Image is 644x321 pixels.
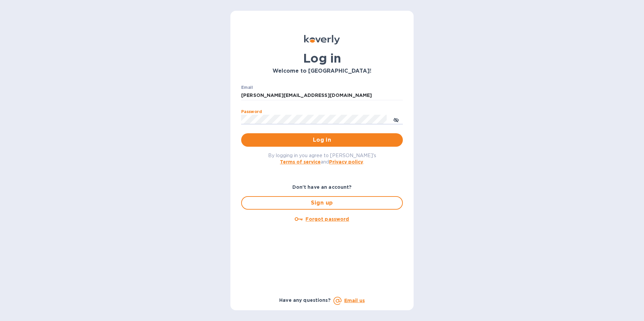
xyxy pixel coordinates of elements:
span: By logging in you agree to [PERSON_NAME]'s and . [268,153,376,165]
b: Don't have an account? [292,184,352,190]
a: Terms of service [280,159,321,165]
img: Koverly [304,35,340,44]
h3: Welcome to [GEOGRAPHIC_DATA]! [241,68,403,74]
button: toggle password visibility [389,113,403,126]
input: Enter email address [241,91,403,101]
a: Email us [344,298,365,303]
h1: Log in [241,51,403,65]
span: Log in [247,136,397,144]
u: Forgot password [305,216,349,222]
button: Sign up [241,196,403,210]
button: Log in [241,133,403,147]
a: Privacy policy [329,159,363,165]
span: Sign up [247,199,397,207]
label: Password [241,110,262,114]
b: Have any questions? [279,297,331,303]
label: Email [241,85,253,90]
